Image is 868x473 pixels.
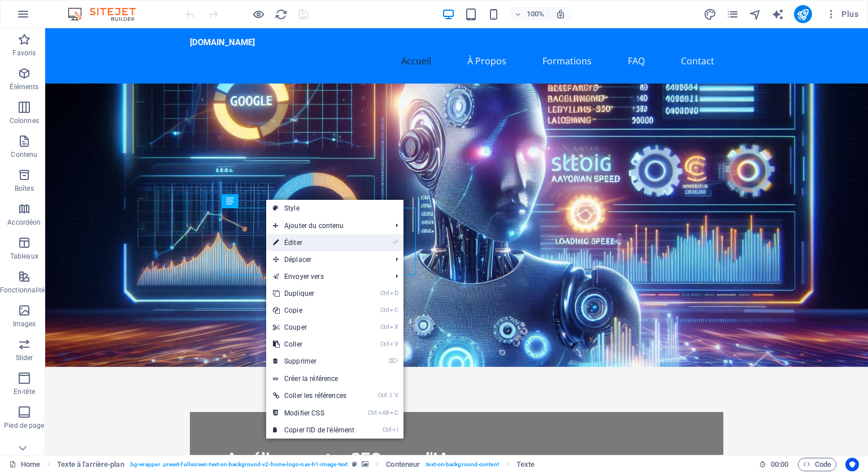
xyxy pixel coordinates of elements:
span: Ajouter du contenu [266,217,387,234]
i: Alt [378,409,389,417]
h6: 100% [526,7,544,21]
button: reload [274,7,288,21]
i: ⇧ [388,392,393,399]
i: Navigateur [749,8,762,21]
a: CtrlDDupliquer [266,285,361,302]
p: Images [13,319,36,329]
a: CtrlICopier l'ID de l'élément [266,422,361,439]
span: Code [803,458,831,471]
span: Cliquez pour sélectionner. Double-cliquez pour modifier. [386,458,420,471]
p: Contenu [11,150,37,159]
i: Publier [796,8,809,21]
button: design [704,7,717,21]
a: Cliquez pour annuler la sélection. Double-cliquez pour ouvrir Pages. [9,458,40,471]
span: : [779,460,780,468]
button: 100% [509,7,549,21]
button: Usercentrics [845,458,859,471]
i: C [390,409,398,417]
img: Editor Logo [65,7,150,21]
i: Ctrl [368,409,377,417]
a: CtrlCCopie [266,302,361,319]
span: Cliquez pour sélectionner. Double-cliquez pour modifier. [57,458,124,471]
i: ⏎ [393,239,398,246]
i: AI Writer [771,8,784,21]
i: Pages (Ctrl+Alt+S) [726,8,739,21]
p: Favoris [12,49,36,58]
button: Cliquez ici pour quitter le mode Aperçu et poursuivre l'édition. [251,7,265,21]
a: Ctrl⇧VColler les références [266,387,361,404]
button: Plus [821,5,863,23]
button: text_generator [771,7,785,21]
p: Éléments [10,82,38,91]
i: Ctrl [380,323,389,331]
a: ⏎Éditer [266,234,361,251]
a: CtrlAltCModifier CSS [266,405,361,422]
a: Créer la référence [266,370,403,387]
button: pages [726,7,740,21]
i: X [390,323,398,331]
a: CtrlXCouper [266,319,361,336]
p: Tableaux [10,252,38,261]
p: Pied de page [4,421,44,430]
a: Style [266,200,403,217]
i: Ctrl [383,426,392,433]
span: . text-on-background-content [424,458,499,471]
i: V [390,340,398,348]
button: navigator [749,7,762,21]
i: Ctrl [380,306,389,314]
i: V [394,392,398,399]
i: Lors du redimensionnement, ajuster automatiquement le niveau de zoom en fonction de l'appareil sé... [555,9,566,19]
i: Cet élément contient un arrière-plan. [362,461,368,467]
i: ⌦ [389,357,398,365]
i: Actualiser la page [275,8,288,21]
span: Cliquez pour sélectionner. Double-cliquez pour modifier. [517,458,535,471]
span: Plus [826,8,858,20]
span: 00 00 [771,458,788,471]
p: Slider [16,353,33,362]
p: Boîtes [15,184,34,193]
i: Design (Ctrl+Alt+Y) [704,8,717,21]
p: En-tête [14,387,35,396]
button: publish [794,5,812,23]
span: Déplacer [266,251,387,268]
p: Colonnes [10,116,39,125]
i: Ctrl [378,392,387,399]
a: Envoyer vers [266,268,387,285]
i: Ctrl [380,290,389,297]
nav: breadcrumb [57,458,535,471]
i: Ctrl [380,340,389,348]
p: Accordéon [7,218,41,227]
button: Code [798,458,836,471]
a: CtrlVColler [266,336,361,353]
a: ⌦Supprimer [266,353,361,370]
i: Cet élément est une présélection personnalisable. [352,461,357,467]
span: . bg-wrapper .preset-fullscreen-text-on-background-v2-home-logo-nav-h1-image-text [129,458,348,471]
i: D [390,290,398,297]
i: C [390,306,398,314]
h6: Durée de la session [759,458,789,471]
i: I [392,426,398,433]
